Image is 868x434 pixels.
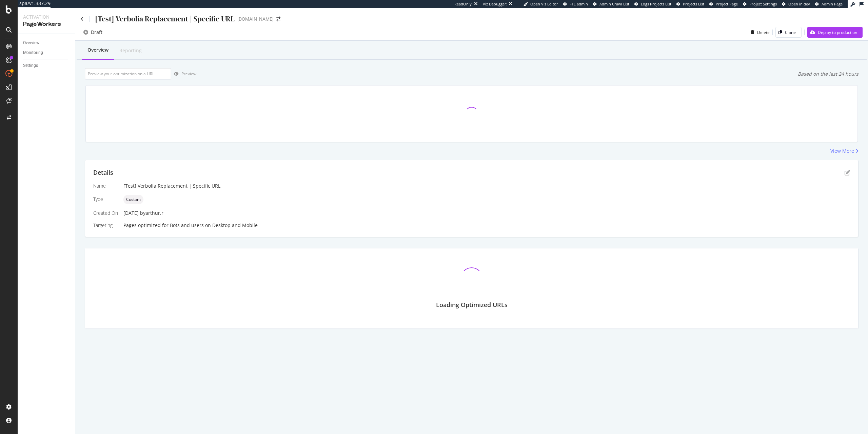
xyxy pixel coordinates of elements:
[743,1,777,7] a: Project Settings
[181,71,196,77] div: Preview
[483,1,507,7] div: Viz Debugger:
[788,1,810,6] span: Open in dev
[818,30,857,35] div: Deploy to production
[749,1,777,6] span: Project Settings
[93,183,118,189] div: Name
[93,210,118,216] div: Created On
[807,27,863,38] button: Deploy to production
[23,62,38,69] div: Settings
[23,39,70,46] a: Overview
[93,222,118,229] div: Targeting
[123,222,850,229] div: Pages optimized for on
[593,1,629,7] a: Admin Crawl List
[530,1,558,6] span: Open Viz Editor
[798,71,859,77] div: Based on the last 24 hours
[91,29,102,36] div: Draft
[123,195,143,204] div: neutral label
[436,301,508,309] div: Loading Optimized URLs
[641,1,671,6] span: Logs Projects List
[23,49,43,56] div: Monitoring
[845,170,850,175] div: pen-to-square
[126,197,141,202] span: Custom
[634,1,671,7] a: Logs Projects List
[237,16,274,22] div: [DOMAIN_NAME]
[454,1,473,7] div: ReadOnly:
[830,148,854,154] div: View More
[95,14,235,24] div: [Test] Verbolia Replacement | Specific URL
[276,17,280,21] div: arrow-right-arrow-left
[171,69,196,79] button: Preview
[815,1,843,7] a: Admin Page
[140,210,163,216] div: by arthur.r
[782,1,810,7] a: Open in dev
[123,183,850,189] div: [Test] Verbolia Replacement | Specific URL
[563,1,588,7] a: FTL admin
[170,222,204,229] div: Bots and users
[785,30,796,35] div: Clone
[23,49,70,56] a: Monitoring
[212,222,258,229] div: Desktop and Mobile
[757,30,770,35] div: Delete
[87,46,108,53] div: Overview
[570,1,588,6] span: FTL admin
[23,14,70,20] div: Activation
[119,47,142,54] div: Reporting
[683,1,704,6] span: Projects List
[676,1,704,7] a: Projects List
[716,1,738,6] span: Project Page
[524,1,558,7] a: Open Viz Editor
[830,148,859,154] a: View More
[85,68,171,80] input: Preview your optimization on a URL
[123,210,850,216] div: [DATE]
[23,62,70,69] a: Settings
[775,27,802,38] button: Clone
[709,1,738,7] a: Project Page
[822,1,843,6] span: Admin Page
[748,27,770,38] button: Delete
[23,20,70,28] div: PageWorkers
[93,196,118,203] div: Type
[93,168,113,177] div: Details
[81,17,84,21] a: Click to go back
[23,39,39,46] div: Overview
[599,1,629,6] span: Admin Crawl List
